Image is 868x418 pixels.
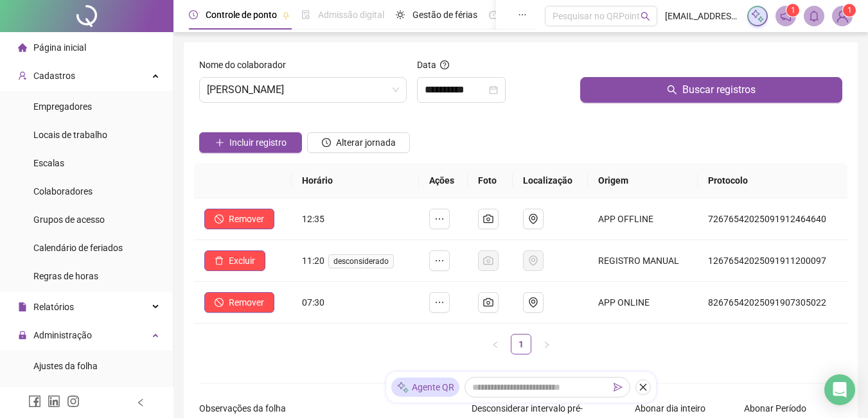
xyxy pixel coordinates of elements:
[588,198,698,240] td: APP OFFLINE
[229,295,264,309] span: Remover
[511,335,531,354] a: 1
[750,9,765,23] img: sparkle-icon.fc2bf0ac1784a2077858766a79e2daf3.svg
[434,214,445,224] span: ellipsis
[33,271,98,281] span: Regras de horas
[391,378,459,397] div: Agente QR
[639,383,648,392] span: close
[292,163,419,198] th: Horário
[33,42,86,53] span: Página inicial
[847,6,852,15] span: 1
[18,331,27,340] span: lock
[28,395,41,408] span: facebook
[215,298,224,307] span: stop
[204,250,265,271] button: Excluir
[136,398,145,407] span: left
[698,198,847,240] td: 72676542025091912464640
[492,341,499,349] span: left
[528,297,538,308] span: environment
[434,297,445,308] span: ellipsis
[843,4,856,17] sup: Atualize o seu contato no menu Meus Dados
[33,101,92,112] span: Empregadores
[33,361,98,371] span: Ajustes da folha
[744,401,815,415] label: Abonar Período
[302,214,324,224] span: 12:35
[468,163,512,198] th: Foto
[307,132,410,153] button: Alterar jornada
[18,43,27,52] span: home
[318,10,384,20] span: Admissão digital
[824,374,855,405] div: Open Intercom Messenger
[229,254,255,268] span: Excluir
[698,240,847,282] td: 12676542025091911200097
[204,209,274,229] button: Remover
[536,334,557,354] li: Próxima página
[808,10,820,22] span: bell
[33,243,123,253] span: Calendário de feriados
[215,256,224,265] span: delete
[302,256,399,266] span: 11:20
[33,330,92,340] span: Administração
[396,381,409,394] img: sparkle-icon.fc2bf0ac1784a2077858766a79e2daf3.svg
[588,282,698,324] td: APP ONLINE
[614,383,623,392] span: send
[67,395,80,408] span: instagram
[536,334,557,354] button: right
[588,240,698,282] td: REGISTRO MANUAL
[513,163,589,198] th: Localização
[207,78,399,102] span: WESLEY SANTANA SILVA
[485,334,506,354] li: Página anterior
[518,10,527,19] span: ellipsis
[336,135,396,150] span: Alterar jornada
[483,297,493,308] span: camera
[33,186,93,196] span: Colaboradores
[215,214,224,223] span: stop
[33,214,105,225] span: Grupos de acesso
[206,10,277,20] span: Controle de ponto
[833,6,852,26] img: 69000
[667,85,677,95] span: search
[18,71,27,80] span: user-add
[580,77,842,103] button: Buscar registros
[511,334,531,354] li: 1
[204,292,274,313] button: Remover
[483,214,493,224] span: camera
[786,4,799,17] sup: 1
[489,10,498,19] span: dashboard
[434,256,445,266] span: ellipsis
[780,10,792,22] span: notification
[33,302,74,312] span: Relatórios
[33,130,107,140] span: Locais de trabalho
[282,12,290,19] span: pushpin
[635,401,714,415] label: Abonar dia inteiro
[440,60,449,69] span: question-circle
[302,297,324,308] span: 07:30
[588,163,698,198] th: Origem
[412,10,477,20] span: Gestão de férias
[322,138,331,147] span: clock-circle
[229,212,264,226] span: Remover
[528,214,538,224] span: environment
[417,60,436,70] span: Data
[641,12,650,21] span: search
[215,138,224,147] span: plus
[199,132,302,153] button: Incluir registro
[307,139,410,149] a: Alterar jornada
[33,158,64,168] span: Escalas
[229,135,287,150] span: Incluir registro
[698,163,847,198] th: Protocolo
[199,58,294,72] label: Nome do colaborador
[698,282,847,324] td: 82676542025091907305022
[33,71,75,81] span: Cadastros
[301,10,310,19] span: file-done
[328,254,394,268] span: desconsiderado
[682,82,756,98] span: Buscar registros
[18,302,27,311] span: file
[543,341,551,349] span: right
[189,10,198,19] span: clock-circle
[791,6,795,15] span: 1
[396,10,405,19] span: sun
[419,163,468,198] th: Ações
[199,401,294,415] label: Observações da folha
[48,395,60,408] span: linkedin
[665,9,740,23] span: [EMAIL_ADDRESS][DOMAIN_NAME]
